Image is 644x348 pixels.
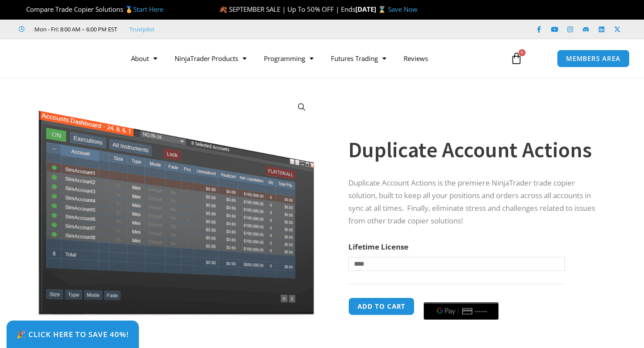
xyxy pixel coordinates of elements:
img: LogoAI | Affordable Indicators – NinjaTrader [17,43,111,74]
a: 0 [497,46,536,71]
span: 🍂 SEPTEMBER SALE | Up To 50% OFF | Ends [219,5,355,14]
span: 0 [519,49,526,56]
a: About [122,48,166,68]
a: Programming [255,48,322,68]
label: Lifetime License [348,242,408,252]
text: •••••• [475,308,489,314]
span: MEMBERS AREA [566,55,620,62]
a: NinjaTrader Products [166,48,255,68]
a: Start Here [133,5,163,14]
span: Mon - Fri: 8:00 AM – 6:00 PM EST [32,24,117,34]
a: Trustpilot [129,24,155,34]
a: MEMBERS AREA [557,50,630,68]
span: 🎉 Click Here to save 40%! [17,331,129,338]
span: Compare Trade Copier Solutions 🥇 [19,5,163,14]
p: Duplicate Account Actions is the premiere NinjaTrader trade copier solution, built to keep all yo... [348,177,603,227]
iframe: Secure payment input frame [422,296,500,297]
img: 🏆 [19,6,26,13]
strong: [DATE] ⌛ [355,5,388,14]
a: Save Now [388,5,418,14]
a: Reviews [395,48,437,68]
button: Add to cart [348,297,415,315]
img: Screenshot 2024-08-26 15414455555 [36,93,316,315]
nav: Menu [122,48,502,68]
a: 🎉 Click Here to save 40%! [7,321,139,348]
a: View full-screen image gallery [294,99,310,115]
button: Buy with GPay [424,302,499,320]
a: Futures Trading [322,48,395,68]
h1: Duplicate Account Actions [348,135,603,165]
a: Clear options [348,275,362,281]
